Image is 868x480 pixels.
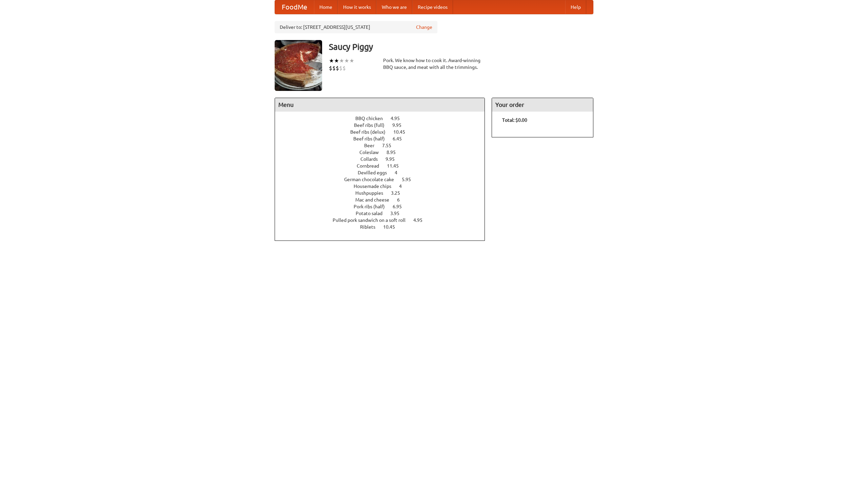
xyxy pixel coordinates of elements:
a: Housemade chips 4 [354,184,414,189]
span: 7.55 [382,143,398,148]
span: 6.95 [393,204,409,209]
a: Change [416,24,432,31]
span: 3.25 [391,190,407,196]
span: Devilled eggs [358,170,394,175]
span: Coleslaw [359,150,386,155]
a: Coleslaw 8.95 [359,150,408,155]
a: BBQ chicken 4.95 [355,116,412,121]
a: Beef ribs (full) 9.95 [354,122,414,128]
span: 4.95 [413,217,429,223]
img: angular.jpg [275,40,322,91]
span: 3.95 [390,211,406,216]
a: How it works [338,0,376,14]
a: Cornbread 11.45 [357,163,411,169]
span: Beer [364,143,381,148]
span: Cornbread [357,163,386,169]
a: Mac and cheese 6 [355,197,412,203]
span: Housemade chips [354,184,398,189]
span: 5.95 [402,177,418,182]
h4: Your order [492,98,593,112]
div: Pork. We know how to cook it. Award-winning BBQ sauce, and meat with all the trimmings. [383,57,485,71]
span: BBQ chicken [355,116,390,121]
span: Potato salad [356,211,389,216]
span: 9.95 [392,122,408,128]
span: Beef ribs (half) [353,136,392,141]
a: Pulled pork sandwich on a soft roll 4.95 [333,217,435,223]
li: ★ [334,57,339,64]
a: Potato salad 3.95 [356,211,412,216]
li: $ [336,64,339,72]
span: Hushpuppies [355,190,390,196]
a: Recipe videos [412,0,453,14]
a: Hushpuppies 3.25 [355,190,413,196]
h4: Menu [275,98,485,112]
span: Riblets [360,224,382,230]
a: Home [314,0,338,14]
a: German chocolate cake 5.95 [344,177,423,182]
span: 6 [397,197,407,203]
span: Pork ribs (half) [354,204,392,209]
a: Pork ribs (half) 6.95 [354,204,414,209]
li: $ [329,64,332,72]
a: FoodMe [275,0,314,14]
span: 4 [399,184,409,189]
span: 9.95 [386,156,401,162]
span: 10.45 [393,129,412,135]
a: Beef ribs (delux) 10.45 [350,129,418,135]
span: 8.95 [387,150,402,155]
span: Mac and cheese [355,197,396,203]
li: ★ [339,57,344,64]
b: Total: $0.00 [502,117,527,123]
li: $ [339,64,342,72]
a: Beef ribs (half) 6.45 [353,136,414,141]
a: Riblets 10.45 [360,224,408,230]
li: $ [332,64,336,72]
li: ★ [349,57,354,64]
span: 6.45 [393,136,409,141]
span: 10.45 [383,224,402,230]
a: Who we are [376,0,412,14]
span: Collards [360,156,384,162]
span: Beef ribs (full) [354,122,391,128]
a: Help [565,0,586,14]
div: Deliver to: [STREET_ADDRESS][US_STATE] [275,21,437,33]
span: 4.95 [391,116,407,121]
a: Collards 9.95 [360,156,407,162]
a: Beer 7.55 [364,143,404,148]
span: German chocolate cake [344,177,401,182]
span: Pulled pork sandwich on a soft roll [333,217,412,223]
li: $ [342,64,346,72]
h3: Saucy Piggy [329,40,593,54]
span: Beef ribs (delux) [350,129,392,135]
li: ★ [329,57,334,64]
span: 4 [395,170,404,175]
span: 11.45 [387,163,406,169]
li: ★ [344,57,349,64]
a: Devilled eggs 4 [358,170,410,175]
